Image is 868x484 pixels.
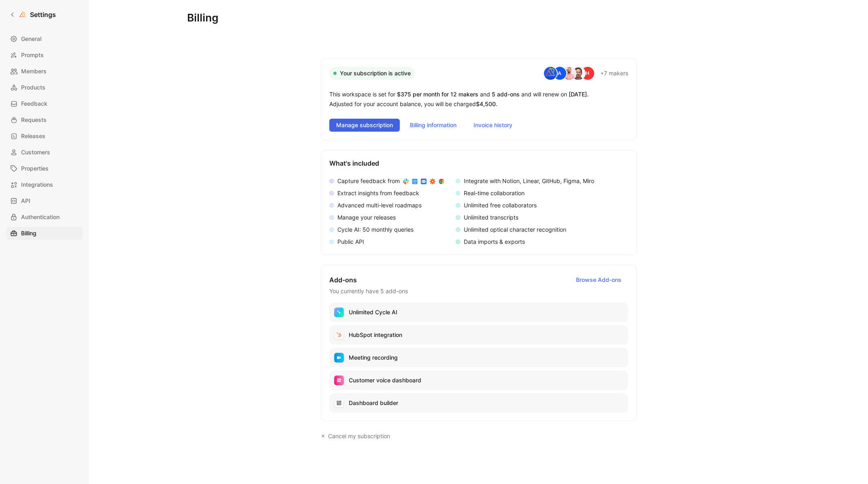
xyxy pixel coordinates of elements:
[187,13,770,23] h1: Billing
[329,273,628,286] h2: Add-ons
[337,188,419,198] div: Extract insights from feedback
[21,196,30,206] span: API
[6,146,83,159] a: Customers
[21,164,49,173] span: Properties
[329,90,628,109] div: This workspace is set for and and will renew on Adjusted for your account balance, you will be ch...
[337,225,414,235] div: Cycle AI: 50 monthly queries
[6,32,83,45] a: General
[337,237,364,247] div: Public API
[572,67,585,80] img: avatar
[6,194,83,207] a: API
[21,34,41,44] span: General
[6,227,83,240] a: Billing
[576,275,621,285] span: Browse Add-ons
[6,6,59,23] a: Settings
[464,188,525,198] div: Real-time collaboration
[581,67,594,80] div: H
[464,213,518,222] div: Unlimited transcripts
[464,225,566,235] div: Unlimited optical character recognition
[337,213,396,222] div: Manage your releases
[21,99,47,109] span: Feedback
[329,119,400,132] button: Manage subscription
[6,178,83,191] a: Integrations
[6,81,83,94] a: Products
[569,91,589,98] span: [DATE] .
[30,10,56,19] h1: Settings
[349,375,421,385] p: Customer voice dashboard
[410,120,456,130] span: Billing information
[600,68,628,78] div: +7 makers
[21,83,45,92] span: Products
[476,100,497,107] span: $4,500 .
[403,119,463,132] button: Billing information
[349,330,402,340] p: HubSpot integration
[321,431,637,441] button: Cancel my subscription
[21,228,36,238] span: Billing
[21,212,60,222] span: Authentication
[337,200,422,210] div: Advanced multi-level roadmaps
[467,119,519,132] button: Invoice history
[6,162,83,175] a: Properties
[21,50,44,60] span: Prompts
[21,147,50,157] span: Customers
[329,67,415,80] div: Your subscription is active
[328,431,636,441] span: Cancel my subscription
[21,131,45,141] span: Releases
[473,120,512,130] span: Invoice history
[349,353,398,362] p: Meeting recording
[6,97,83,110] a: Feedback
[337,177,400,184] span: Capture feedback from
[349,398,398,408] p: Dashboard builder
[492,91,520,98] span: 5 add-ons
[6,49,83,62] a: Prompts
[397,91,478,98] span: $375 per month for 12 makers
[544,67,557,80] img: avatar
[6,130,83,143] a: Releases
[6,113,83,126] a: Requests
[464,176,594,186] div: Integrate with Notion, Linear, GitHub, Figma, Miro
[464,200,537,210] div: Unlimited free collaborators
[21,180,53,190] span: Integrations
[349,307,397,317] p: Unlimited Cycle AI
[329,286,628,296] h3: You currently have 5 add-ons
[329,158,628,168] h2: What's included
[6,211,83,224] a: Authentication
[21,66,47,76] span: Members
[553,67,566,80] div: A
[21,115,47,125] span: Requests
[6,65,83,78] a: Members
[464,237,525,247] div: Data imports & exports
[336,120,393,130] span: Manage subscription
[569,273,628,286] button: Browse Add-ons
[563,67,576,80] img: avatar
